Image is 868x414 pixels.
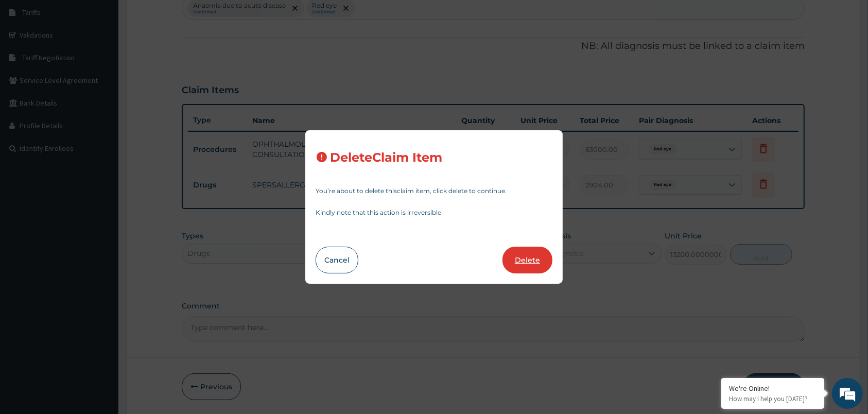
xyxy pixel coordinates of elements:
[316,247,358,273] button: Cancel
[330,151,442,165] h3: Delete Claim Item
[5,281,196,317] textarea: Type your message and hit 'Enter'
[316,188,552,194] p: You’re about to delete this claim item , click delete to continue.
[169,5,194,30] div: Minimize live chat window
[60,130,142,234] span: We're online!
[19,51,42,77] img: d_794563401_company_1708531726252_794563401
[502,247,552,273] button: Delete
[729,384,817,393] div: We're Online!
[54,58,173,71] div: Chat with us now
[316,210,552,216] p: Kindly note that this action is irreversible
[729,394,817,403] p: How may I help you today?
